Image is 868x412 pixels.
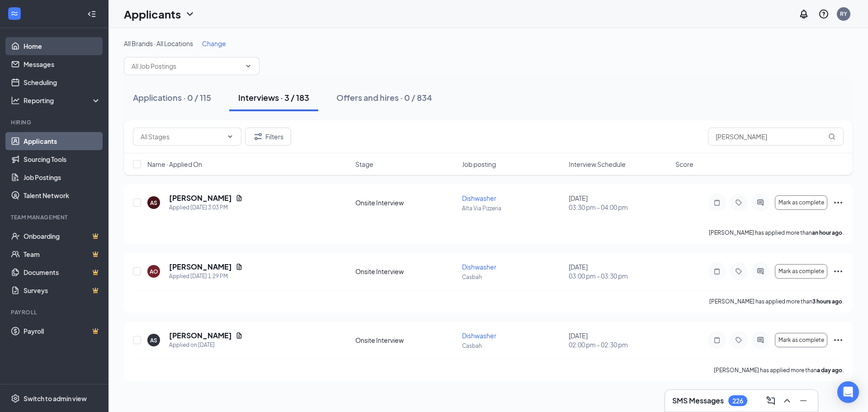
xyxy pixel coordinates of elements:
h1: Applicants [124,6,181,22]
p: Alta Via Pizzeria [462,204,563,212]
button: Mark as complete [775,333,827,347]
div: Applied [DATE] 3:03 PM [169,203,243,212]
svg: Ellipses [833,335,844,346]
span: Mark as complete [778,199,824,206]
div: AS [150,336,157,344]
svg: ChevronUp [782,395,793,406]
a: Sourcing Tools [24,150,101,168]
svg: Note [712,199,722,206]
button: Mark as complete [775,264,827,279]
button: ComposeMessage [764,393,778,408]
div: Reporting [24,96,101,105]
span: Mark as complete [778,268,824,275]
span: 03:30 pm - 04:00 pm [569,203,670,212]
div: [DATE] [569,262,670,280]
button: ChevronUp [780,393,794,408]
svg: Notifications [798,9,809,19]
svg: ChevronDown [245,62,252,70]
div: Applications · 0 / 115 [133,92,211,103]
a: Job Postings [24,168,101,186]
svg: Settings [11,394,20,403]
svg: Tag [733,336,744,344]
div: Onsite Interview [355,336,457,345]
div: [DATE] [569,331,670,349]
button: Mark as complete [775,195,827,210]
div: 226 [732,397,743,405]
span: Dishwasher [462,331,496,340]
b: a day ago [817,367,842,374]
svg: WorkstreamLogo [10,9,19,18]
div: Applied on [DATE] [169,341,243,350]
svg: Tag [733,268,744,275]
a: Applicants [24,132,101,150]
a: OnboardingCrown [24,227,101,245]
span: Score [675,160,693,169]
h3: SMS Messages [672,396,724,406]
span: 03:00 pm - 03:30 pm [569,271,670,280]
p: Casbah [462,342,563,350]
svg: Document [236,194,243,202]
h5: [PERSON_NAME] [169,262,232,272]
svg: Document [236,332,243,339]
input: All Stages [141,132,223,142]
span: Stage [355,160,373,169]
p: [PERSON_NAME] has applied more than . [714,366,844,374]
b: 3 hours ago [812,298,842,305]
a: Home [24,37,101,55]
svg: ChevronDown [184,9,195,19]
div: Interviews · 3 / 183 [238,92,309,103]
svg: ActiveChat [755,336,766,344]
svg: Ellipses [833,266,844,277]
svg: ComposeMessage [765,395,776,406]
a: TeamCrown [24,245,101,263]
a: Scheduling [24,73,101,91]
svg: Filter [253,131,264,142]
a: Messages [24,55,101,73]
svg: QuestionInfo [818,9,829,19]
div: Hiring [11,118,99,126]
span: Mark as complete [778,337,824,343]
button: Minimize [796,393,811,408]
div: AS [150,199,157,207]
svg: Analysis [11,96,20,105]
div: Team Management [11,213,99,221]
div: AO [150,268,158,275]
svg: ActiveChat [755,199,766,206]
div: RY [840,10,847,18]
h5: [PERSON_NAME] [169,331,232,341]
p: Casbah [462,273,563,281]
p: [PERSON_NAME] has applied more than . [709,298,844,305]
span: Job posting [462,160,496,169]
div: Applied [DATE] 1:29 PM [169,272,243,281]
span: Change [202,39,226,47]
p: [PERSON_NAME] has applied more than . [709,229,844,237]
div: Onsite Interview [355,198,457,207]
div: Offers and hires · 0 / 834 [336,92,432,103]
div: Payroll [11,308,99,316]
svg: Collapse [87,9,96,19]
svg: Note [712,336,722,344]
a: PayrollCrown [24,322,101,340]
button: Filter Filters [245,128,291,146]
a: DocumentsCrown [24,263,101,281]
span: Dishwasher [462,263,496,271]
svg: Document [236,263,243,270]
svg: Note [712,268,722,275]
div: Onsite Interview [355,267,457,276]
svg: ChevronDown [226,133,234,140]
svg: Minimize [798,395,809,406]
span: 02:00 pm - 02:30 pm [569,340,670,349]
a: SurveysCrown [24,281,101,299]
span: Dishwasher [462,194,496,202]
svg: Ellipses [833,197,844,208]
svg: MagnifyingGlass [828,133,835,140]
div: Open Intercom Messenger [837,381,859,403]
span: Name · Applied On [147,160,202,169]
input: Search in interviews [708,128,844,146]
input: All Job Postings [132,61,241,71]
h5: [PERSON_NAME] [169,193,232,203]
svg: ActiveChat [755,268,766,275]
a: Talent Network [24,186,101,204]
b: an hour ago [812,229,842,236]
svg: Tag [733,199,744,206]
